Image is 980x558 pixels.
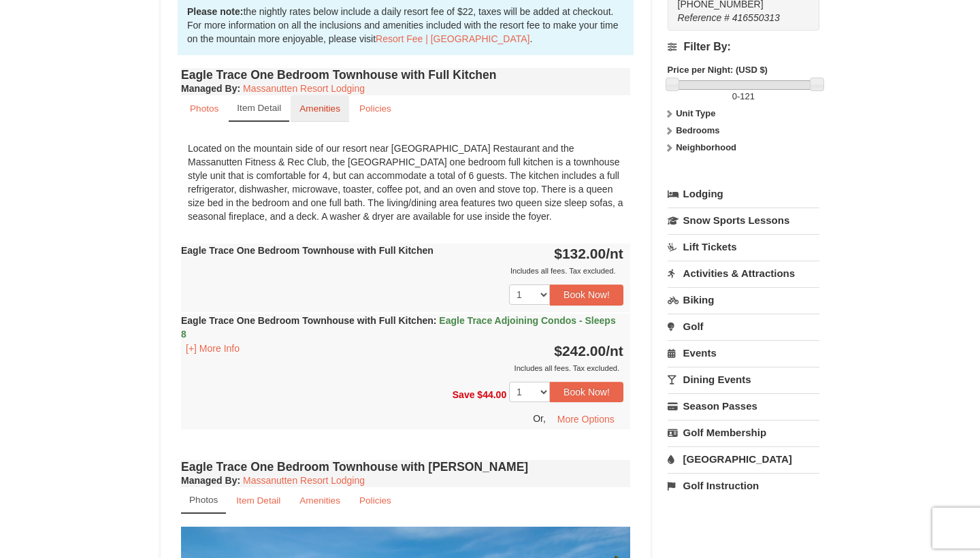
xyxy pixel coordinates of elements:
a: Amenities [291,95,349,122]
span: /nt [606,343,623,359]
div: Includes all fees. Tax excluded. [181,264,623,278]
label: - [668,90,819,103]
span: 0 [732,91,737,101]
a: Resort Fee | [GEOGRAPHIC_DATA] [376,33,529,44]
small: Photos [190,103,218,114]
strong: $132.00 [554,246,623,261]
small: Photos [189,495,218,505]
a: Policies [350,487,400,514]
small: Item Detail [236,495,280,506]
span: Managed By [181,83,237,94]
span: $44.00 [477,389,506,399]
span: Reference # [678,12,730,23]
span: : [434,315,437,326]
a: Item Detail [227,487,289,514]
a: Dining Events [668,367,819,392]
span: Managed By [181,475,237,486]
span: Eagle Trace Adjoining Condos - Sleeps 8 [181,315,616,340]
small: Policies [359,103,391,114]
h4: Filter By: [668,41,819,53]
a: [GEOGRAPHIC_DATA] [668,446,819,472]
span: 416550313 [732,12,780,23]
strong: Bedrooms [676,125,719,135]
a: Snow Sports Lessons [668,208,819,233]
a: Lift Tickets [668,234,819,259]
a: Biking [668,287,819,312]
small: Policies [359,495,391,506]
a: Golf [668,314,819,339]
a: Massanutten Resort Lodging [243,83,365,94]
h4: Eagle Trace One Bedroom Townhouse with Full Kitchen [181,68,630,82]
strong: : [181,83,240,94]
span: $242.00 [554,343,606,359]
strong: Eagle Trace One Bedroom Townhouse with Full Kitchen [181,315,616,340]
a: Season Passes [668,393,819,419]
button: More Options [549,409,623,429]
button: [+] More Info [181,341,244,356]
strong: Please note: [187,6,243,17]
a: Amenities [291,487,349,514]
a: Item Detail [229,95,289,122]
span: /nt [606,246,623,261]
a: Photos [181,487,226,514]
button: Book Now! [550,284,623,305]
strong: Unit Type [676,108,715,118]
a: Photos [181,95,227,122]
button: Book Now! [550,382,623,402]
a: Golf Instruction [668,473,819,498]
span: Or, [533,413,546,424]
span: 121 [740,91,755,101]
strong: Price per Night: (USD $) [668,65,768,75]
div: Includes all fees. Tax excluded. [181,361,623,375]
a: Lodging [668,182,819,206]
div: Located on the mountain side of our resort near [GEOGRAPHIC_DATA] Restaurant and the Massanutten ... [181,135,630,230]
small: Amenities [299,495,340,506]
span: Save [453,389,475,399]
a: Activities & Attractions [668,261,819,286]
a: Events [668,340,819,365]
strong: : [181,475,240,486]
small: Item Detail [237,103,281,113]
a: Golf Membership [668,420,819,445]
strong: Eagle Trace One Bedroom Townhouse with Full Kitchen [181,245,434,256]
small: Amenities [299,103,340,114]
strong: Neighborhood [676,142,736,152]
a: Policies [350,95,400,122]
a: Massanutten Resort Lodging [243,475,365,486]
h4: Eagle Trace One Bedroom Townhouse with [PERSON_NAME] [181,460,630,474]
